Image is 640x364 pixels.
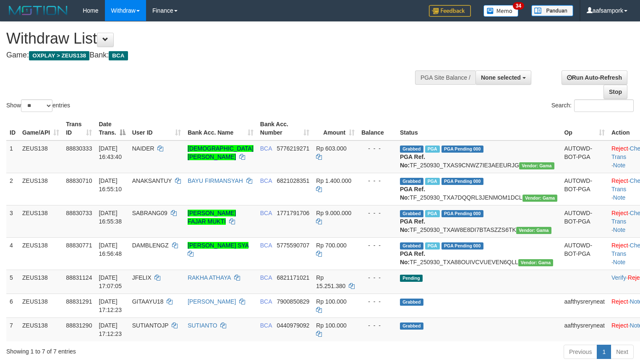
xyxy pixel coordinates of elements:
[257,117,313,140] th: Bank Acc. Number: activate to sort column ascending
[513,2,524,10] span: 34
[316,298,346,305] span: Rp 100.000
[19,237,63,270] td: ZEUS138
[561,294,608,317] td: aafthysreryneat
[6,205,19,237] td: 3
[19,173,63,205] td: ZEUS138
[188,145,253,160] a: [DEMOGRAPHIC_DATA][PERSON_NAME]
[597,345,611,359] a: 1
[425,178,440,185] span: Marked by aafsolysreylen
[561,205,608,237] td: AUTOWD-BOT-PGA
[99,242,122,257] span: [DATE] 16:56:48
[481,74,521,81] span: None selected
[184,117,257,140] th: Bank Acc. Name: activate to sort column ascending
[6,317,19,341] td: 7
[188,177,243,184] a: BAYU FIRMANSYAH
[613,162,626,169] a: Note
[66,274,92,281] span: 88831124
[95,117,128,140] th: Date Trans.: activate to sort column descending
[361,241,393,250] div: - - -
[19,270,63,294] td: ZEUS138
[260,145,272,152] span: BCA
[400,322,423,330] span: Grabbed
[611,322,628,329] a: Reject
[188,322,217,329] a: SUTIANTO
[400,218,425,233] b: PGA Ref. No:
[99,298,122,313] span: [DATE] 17:12:23
[561,237,608,270] td: AUTOWD-BOT-PGA
[441,242,483,250] span: PGA Pending
[522,195,558,202] span: Vendor URL: https://trx31.1velocity.biz
[415,70,475,85] div: PGA Site Balance /
[316,177,351,184] span: Rp 1.400.000
[400,186,425,201] b: PGA Ref. No:
[6,99,70,112] label: Show entries
[277,322,309,329] span: Copy 0440979092 to clipboard
[277,298,309,305] span: Copy 7900850829 to clipboard
[519,162,554,169] span: Vendor URL: https://trx31.1velocity.biz
[19,140,63,173] td: ZEUS138
[277,145,309,152] span: Copy 5776219271 to clipboard
[132,210,167,216] span: SABRANG09
[400,250,425,265] b: PGA Ref. No:
[397,140,561,173] td: TF_250930_TXAS9CNWZ7IE3AEEURJG
[66,242,92,249] span: 88830771
[6,294,19,317] td: 6
[6,173,19,205] td: 2
[562,70,627,85] a: Run Auto-Refresh
[400,275,423,282] span: Pending
[425,146,440,153] span: Marked by aafsolysreylen
[260,242,272,249] span: BCA
[132,177,172,184] span: ANAKSANTUY
[260,210,272,216] span: BCA
[611,145,628,152] a: Reject
[66,177,92,184] span: 88830710
[603,85,627,99] a: Stop
[361,321,393,330] div: - - -
[19,317,63,341] td: ZEUS138
[400,146,423,153] span: Grabbed
[6,140,19,173] td: 1
[132,322,169,329] span: SUTIANTOJP
[551,99,634,112] label: Search:
[613,259,626,265] a: Note
[400,153,425,169] b: PGA Ref. No:
[361,177,393,185] div: - - -
[21,99,52,112] select: Showentries
[361,209,393,217] div: - - -
[6,117,19,140] th: ID
[260,274,272,281] span: BCA
[19,117,63,140] th: Game/API: activate to sort column ascending
[316,242,346,249] span: Rp 700.000
[561,317,608,341] td: aafthysreryneat
[613,226,626,233] a: Note
[6,237,19,270] td: 4
[19,205,63,237] td: ZEUS138
[188,274,231,281] a: RAKHA ATHAYA
[400,242,423,250] span: Grabbed
[425,210,440,217] span: Marked by aafsolysreylen
[531,5,573,16] img: panduan.png
[260,322,272,329] span: BCA
[188,210,236,225] a: [PERSON_NAME] FAJAR MUKTI
[29,51,89,60] span: OXPLAY > ZEUS138
[277,177,309,184] span: Copy 6821028351 to clipboard
[611,177,628,184] a: Reject
[564,345,597,359] a: Previous
[361,273,393,282] div: - - -
[99,274,122,289] span: [DATE] 17:07:05
[397,237,561,270] td: TF_250930_TXA88OUIVCVUEVEN6QLL
[611,242,628,249] a: Reject
[132,242,169,249] span: DAMBLENGZ
[441,146,483,153] span: PGA Pending
[400,210,423,217] span: Grabbed
[611,274,626,281] a: Verify
[132,298,164,305] span: GITAAYU18
[441,178,483,185] span: PGA Pending
[66,210,92,216] span: 88830733
[260,177,272,184] span: BCA
[6,344,260,356] div: Showing 1 to 7 of 7 entries
[429,5,471,17] img: Feedback.jpg
[611,210,628,216] a: Reject
[66,322,92,329] span: 88831290
[358,117,397,140] th: Balance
